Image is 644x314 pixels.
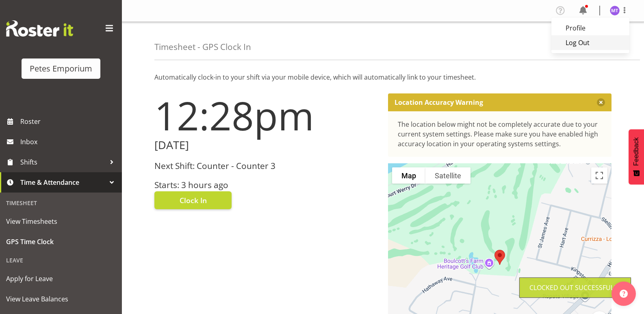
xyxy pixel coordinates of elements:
[154,93,378,137] h1: 12:28pm
[20,115,118,128] span: Roster
[620,290,628,298] img: help-xxl-2.png
[529,283,621,292] div: Clocked out Successfully
[154,139,378,152] h2: [DATE]
[610,6,620,15] img: mya-taupawa-birkhead5814.jpg
[398,119,602,149] div: The location below might not be completely accurate due to your current system settings. Please m...
[6,293,116,305] span: View Leave Balances
[2,269,120,289] a: Apply for Leave
[6,20,73,37] img: Rosterit website logo
[395,98,483,106] p: Location Accuracy Warning
[591,167,607,184] button: Toggle fullscreen view
[2,195,120,211] div: Timesheet
[6,215,116,227] span: View Timesheets
[30,63,92,75] div: Petes Emporium
[154,191,232,209] button: Clock In
[425,167,471,184] button: Show satellite imagery
[2,211,120,232] a: View Timesheets
[551,35,629,50] a: Log Out
[2,252,120,269] div: Leave
[154,161,378,171] h3: Next Shift: Counter - Counter 3
[180,195,207,206] span: Clock In
[2,289,120,309] a: View Leave Balances
[551,21,629,35] a: Profile
[20,156,106,168] span: Shifts
[2,232,120,252] a: GPS Time Clock
[633,137,640,166] span: Feedback
[154,180,378,190] h3: Starts: 3 hours ago
[6,236,116,248] span: GPS Time Clock
[6,273,116,285] span: Apply for Leave
[154,72,611,82] p: Automatically clock-in to your shift via your mobile device, which will automatically link to you...
[392,167,425,184] button: Show street map
[154,42,251,52] h4: Timesheet - GPS Clock In
[597,98,605,106] button: Close message
[629,129,644,184] button: Feedback - Show survey
[20,176,106,188] span: Time & Attendance
[20,136,118,148] span: Inbox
